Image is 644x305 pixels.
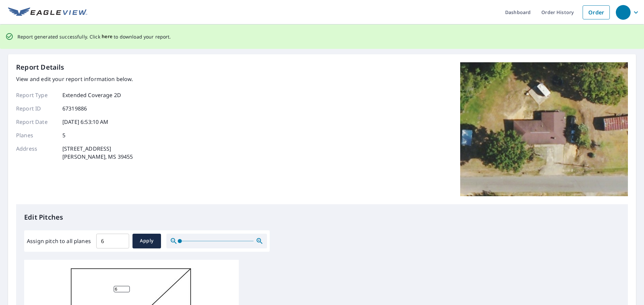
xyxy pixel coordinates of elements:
[62,145,133,161] p: [STREET_ADDRESS] [PERSON_NAME], MS 39455
[62,91,121,99] p: Extended Coverage 2D
[132,234,161,248] button: Apply
[16,75,133,83] p: View and edit your report information below.
[16,91,56,99] p: Report Type
[102,32,113,41] button: here
[24,212,620,222] p: Edit Pitches
[16,145,56,161] p: Address
[27,237,91,245] label: Assign pitch to all planes
[16,131,56,139] p: Planes
[96,232,129,250] input: 00.0
[583,5,610,19] a: Order
[62,104,87,112] p: 67319886
[62,131,65,139] p: 5
[17,32,171,41] p: Report generated successfully. Click to download your report.
[8,7,87,17] img: EV Logo
[62,118,109,126] p: [DATE] 6:53:10 AM
[460,62,628,196] img: Top image
[138,237,156,245] span: Apply
[16,104,56,112] p: Report ID
[16,118,56,126] p: Report Date
[16,62,64,72] p: Report Details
